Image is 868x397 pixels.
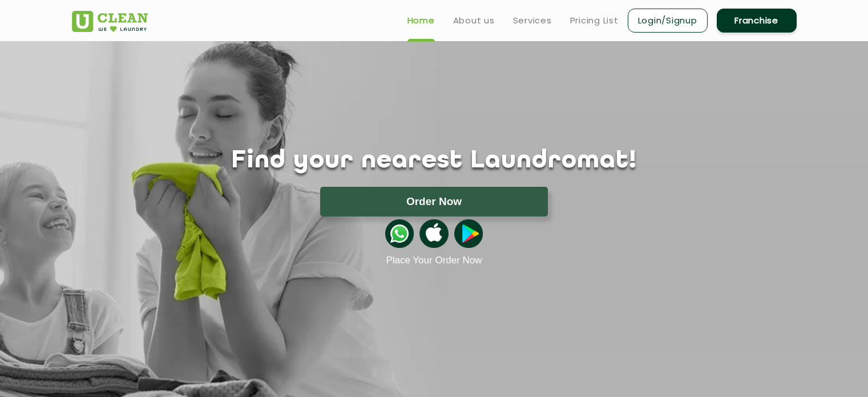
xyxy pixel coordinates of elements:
a: Franchise [717,9,797,33]
a: Pricing List [570,14,619,27]
a: Services [513,14,552,27]
img: playstoreicon.png [454,219,483,248]
a: Place Your Order Now [386,255,482,266]
a: Login/Signup [628,9,708,33]
img: UClean Laundry and Dry Cleaning [72,11,148,32]
a: Home [407,14,435,27]
button: Order Now [320,187,548,216]
img: apple-icon.png [419,219,448,248]
a: About us [453,14,495,27]
img: whatsappicon.png [385,219,414,248]
h1: Find your nearest Laundromat! [63,147,805,175]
